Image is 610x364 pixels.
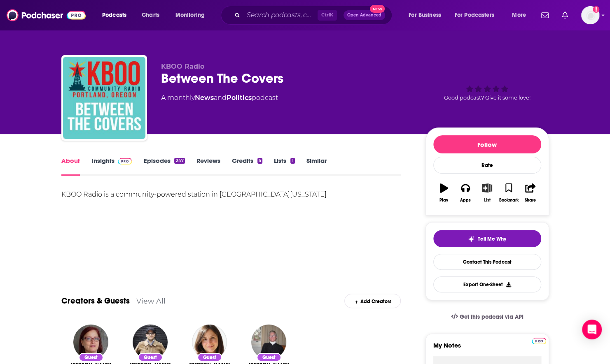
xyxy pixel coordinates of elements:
a: Creators & Guests [61,296,130,306]
img: Curtis White [251,325,286,359]
a: Charts [136,9,164,22]
button: Follow [433,135,541,153]
a: About [61,157,80,176]
button: open menu [403,9,451,22]
button: Share [519,178,541,208]
div: Share [525,198,536,203]
img: Karen Russell [192,325,227,359]
a: InsightsPodchaser Pro [91,157,132,176]
a: View All [136,297,166,305]
span: New [370,5,385,13]
button: open menu [170,9,215,22]
div: List [484,198,491,203]
span: Good podcast? Give it some love! [444,95,531,101]
button: List [476,178,498,208]
div: Apps [460,198,471,203]
a: Show notifications dropdown [559,8,571,22]
div: A monthly podcast [161,93,278,103]
a: Show notifications dropdown [538,8,552,22]
span: Get this podcast via API [459,313,523,320]
img: Courtenay Hameister [73,325,108,359]
img: tell me why sparkle [468,236,474,242]
button: Show profile menu [581,6,599,24]
div: Guest [79,353,103,362]
div: Guest [197,353,222,362]
div: Rate [433,157,541,174]
a: Politics [227,94,252,102]
svg: Add a profile image [593,6,599,13]
div: Open Intercom Messenger [582,320,602,339]
img: User Profile [581,6,599,24]
div: Bookmark [499,198,518,203]
span: KBOO Radio [161,63,204,70]
button: Apps [455,178,476,208]
img: Cory Doctorow [133,325,168,359]
a: Similar [306,157,327,176]
span: Logged in as nwierenga [581,6,599,24]
span: Monitoring [175,9,205,21]
div: Good podcast? Give it some love! [425,63,549,114]
div: 5 [257,158,262,164]
div: Play [439,198,448,203]
span: Open Advanced [347,13,381,17]
label: My Notes [433,341,541,356]
a: Contact This Podcast [433,254,541,270]
input: Search podcasts, credits, & more... [243,9,318,22]
span: For Business [409,9,441,21]
img: Podchaser Pro [532,338,546,344]
div: Guest [138,353,163,362]
a: Lists1 [274,157,294,176]
a: Get this podcast via API [444,307,530,327]
span: Podcasts [102,9,126,21]
button: open menu [96,9,137,22]
button: tell me why sparkleTell Me Why [433,230,541,247]
div: Guest [257,353,281,362]
a: Pro website [532,336,546,344]
span: Ctrl K [318,10,337,21]
button: open menu [449,9,506,22]
span: More [512,9,526,21]
img: Podchaser - Follow, Share and Rate Podcasts [7,7,86,23]
span: For Podcasters [455,9,494,21]
img: Between The Covers [63,57,145,139]
button: Export One-Sheet [433,276,541,292]
a: News [195,94,214,102]
a: Episodes247 [143,157,185,176]
div: 247 [174,158,185,164]
button: Bookmark [498,178,519,208]
div: Search podcasts, credits, & more... [229,6,400,25]
span: Charts [142,9,159,21]
button: Open AdvancedNew [344,10,385,20]
div: Add Creators [344,294,401,308]
img: Podchaser Pro [118,158,132,165]
a: Reviews [196,157,220,176]
span: and [214,94,227,102]
div: 1 [290,158,294,164]
a: Credits5 [232,157,262,176]
button: Play [433,178,455,208]
div: KBOO Radio is a community-powered station in [GEOGRAPHIC_DATA][US_STATE] [61,189,401,200]
span: Tell Me Why [478,236,506,242]
button: open menu [506,9,536,22]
